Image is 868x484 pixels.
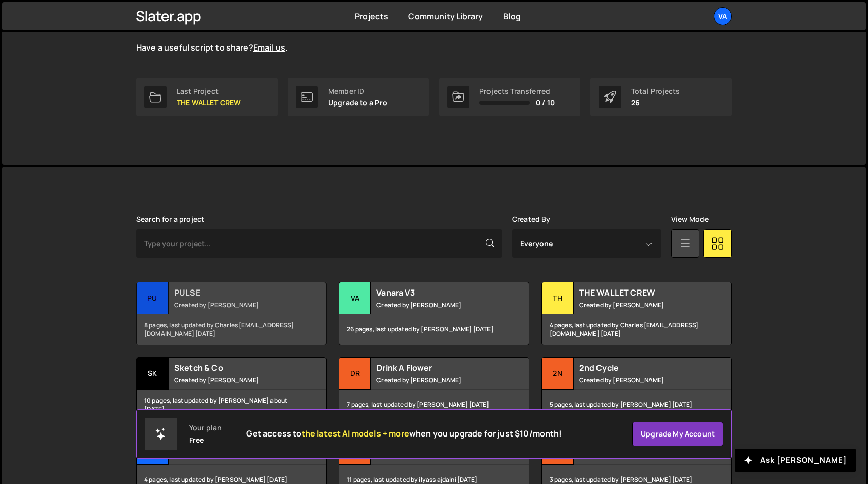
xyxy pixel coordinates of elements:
[671,215,709,223] label: View Mode
[503,11,521,22] a: Blog
[136,229,502,258] input: Type your project...
[579,301,701,309] small: Created by [PERSON_NAME]
[177,99,241,107] p: THE WALLET CREW
[302,428,409,439] span: the latest AI models + more
[136,78,278,116] a: Last Project THE WALLET CREW
[408,11,483,22] a: Community Library
[579,287,701,298] h2: THE WALLET CREW
[137,390,326,420] div: 10 pages, last updated by [PERSON_NAME] about [DATE]
[542,358,574,390] div: 2n
[339,314,528,345] div: 26 pages, last updated by [PERSON_NAME] [DATE]
[542,282,574,314] div: TH
[328,99,388,107] p: Upgrade to a Pro
[355,11,388,22] a: Projects
[339,282,529,345] a: Va Vanara V3 Created by [PERSON_NAME] 26 pages, last updated by [PERSON_NAME] [DATE]
[339,357,529,420] a: Dr Drink A Flower Created by [PERSON_NAME] 7 pages, last updated by [PERSON_NAME] [DATE]
[174,451,296,460] small: Created by [PERSON_NAME]
[632,422,723,446] a: Upgrade my account
[174,287,296,298] h2: PULSE
[579,451,701,460] small: Created by [PERSON_NAME]
[174,301,296,309] small: Created by [PERSON_NAME]
[328,87,388,95] div: Member ID
[714,7,732,25] a: Va
[174,362,296,373] h2: Sketch & Co
[137,358,169,390] div: Sk
[246,429,562,439] h2: Get access to when you upgrade for just $10/month!
[177,87,241,95] div: Last Project
[376,362,498,373] h2: Drink A Flower
[376,301,498,309] small: Created by [PERSON_NAME]
[542,314,731,345] div: 4 pages, last updated by Charles [EMAIL_ADDRESS][DOMAIN_NAME] [DATE]
[376,451,498,460] small: Created by [PERSON_NAME]
[136,215,204,223] label: Search for a project
[376,287,498,298] h2: Vanara V3
[137,314,326,345] div: 8 pages, last updated by Charles [EMAIL_ADDRESS][DOMAIN_NAME] [DATE]
[339,282,371,314] div: Va
[735,449,856,472] button: Ask [PERSON_NAME]
[536,99,555,107] span: 0 / 10
[189,424,222,432] div: Your plan
[137,282,169,314] div: PU
[174,376,296,384] small: Created by [PERSON_NAME]
[579,362,701,373] h2: 2nd Cycle
[541,357,732,420] a: 2n 2nd Cycle Created by [PERSON_NAME] 5 pages, last updated by [PERSON_NAME] [DATE]
[479,87,555,95] div: Projects Transferred
[631,99,680,107] p: 26
[631,87,680,95] div: Total Projects
[136,282,327,345] a: PU PULSE Created by [PERSON_NAME] 8 pages, last updated by Charles [EMAIL_ADDRESS][DOMAIN_NAME] [...
[541,282,732,345] a: TH THE WALLET CREW Created by [PERSON_NAME] 4 pages, last updated by Charles [EMAIL_ADDRESS][DOMA...
[189,436,204,444] div: Free
[376,376,498,384] small: Created by [PERSON_NAME]
[579,376,701,384] small: Created by [PERSON_NAME]
[339,358,371,390] div: Dr
[136,357,327,420] a: Sk Sketch & Co Created by [PERSON_NAME] 10 pages, last updated by [PERSON_NAME] about [DATE]
[339,390,528,420] div: 7 pages, last updated by [PERSON_NAME] [DATE]
[253,42,285,53] a: Email us
[542,390,731,420] div: 5 pages, last updated by [PERSON_NAME] [DATE]
[512,215,551,223] label: Created By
